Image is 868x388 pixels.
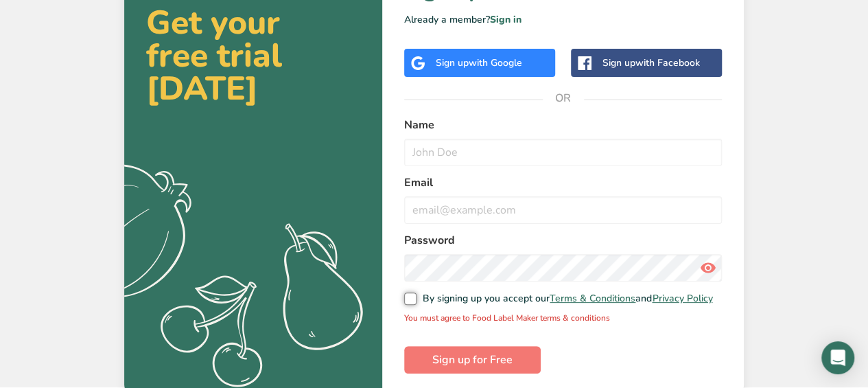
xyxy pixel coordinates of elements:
label: Name [404,117,722,133]
div: Open Intercom Messenger [821,341,854,374]
span: with Facebook [635,56,700,69]
h2: Get your free trial [DATE] [146,6,360,105]
input: John Doe [404,139,722,166]
span: with Google [469,56,522,69]
a: Sign in [490,13,521,26]
p: Already a member? [404,12,722,27]
span: By signing up you accept our and [417,293,713,305]
label: Email [404,174,722,191]
a: Terms & Conditions [550,292,635,305]
button: Sign up for Free [404,346,541,374]
p: You must agree to Food Label Maker terms & conditions [404,312,722,324]
div: Sign up [436,56,522,70]
a: Privacy Policy [652,292,712,305]
div: Sign up [602,56,700,70]
span: Sign up for Free [432,352,513,368]
label: Password [404,232,722,249]
input: email@example.com [404,196,722,224]
span: OR [543,78,584,119]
